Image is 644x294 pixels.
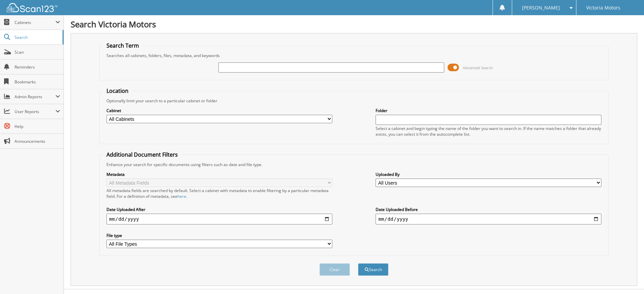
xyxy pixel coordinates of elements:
input: end [376,214,601,224]
label: Metadata [106,171,332,177]
div: Select a cabinet and begin typing the name of the folder you want to search in. If the name match... [376,126,601,137]
label: Date Uploaded Before [376,207,601,212]
span: Cabinets [15,20,55,25]
button: Search [358,263,388,276]
span: Admin Reports [15,94,55,100]
div: Enhance your search for specific documents using filters such as date and file type. [103,162,605,167]
span: Scan [15,49,60,55]
div: Optionally limit your search to a particular cabinet or folder [103,98,605,104]
span: Search [15,34,59,40]
span: Bookmarks [15,79,60,85]
legend: Location [103,87,132,95]
button: Clear [319,263,350,276]
a: here [177,193,186,199]
img: scan123-logo-white.svg [7,3,57,12]
div: Searches all cabinets, folders, files, metadata, and keywords [103,53,605,58]
input: start [106,214,332,224]
label: Date Uploaded After [106,207,332,212]
span: Advanced Search [463,65,493,70]
legend: Additional Document Filters [103,151,181,158]
legend: Search Term [103,42,142,49]
span: Victoria Motors [586,6,620,10]
div: All metadata fields are searched by default. Select a cabinet with metadata to enable filtering b... [106,188,332,199]
label: Cabinet [106,108,332,113]
span: User Reports [15,109,55,114]
label: File type [106,233,332,238]
span: Announcements [15,138,60,144]
label: Folder [376,108,601,113]
label: Uploaded By [376,171,601,177]
h1: Search Victoria Motors [71,19,637,30]
span: [PERSON_NAME] [522,6,560,10]
span: Help [15,124,60,129]
span: Reminders [15,64,60,70]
